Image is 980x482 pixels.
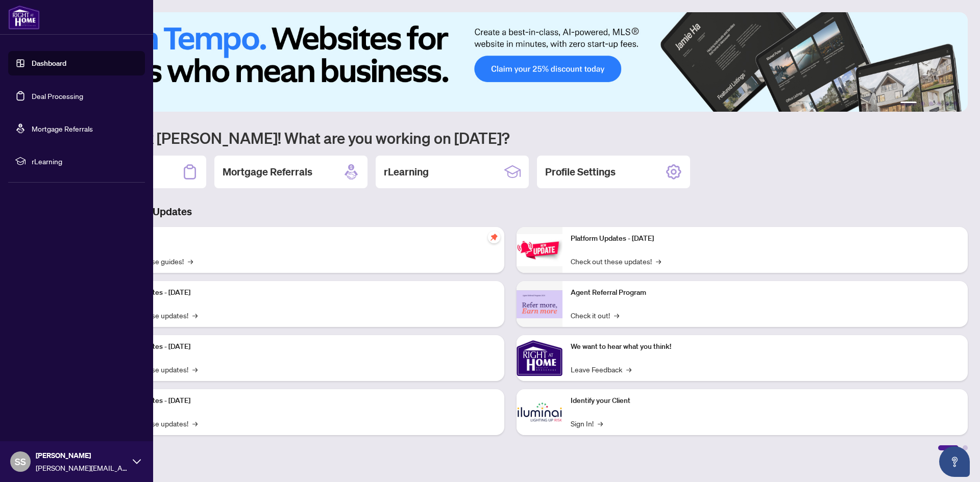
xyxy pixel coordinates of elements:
[32,91,83,100] a: Deal Processing
[53,12,968,112] img: Slide 0
[53,128,968,147] h1: Welcome back [PERSON_NAME]! What are you working on [DATE]?
[598,418,603,429] span: →
[107,341,496,352] p: Platform Updates - [DATE]
[571,395,960,407] p: Identify your Client
[36,450,128,461] span: [PERSON_NAME]
[953,102,958,106] button: 6
[15,454,26,469] span: SS
[614,310,619,321] span: →
[107,233,496,244] p: Self-Help
[929,102,933,106] button: 3
[53,205,968,219] h3: Brokerage & Industry Updates
[937,102,941,106] button: 4
[192,364,198,375] span: →
[571,418,603,429] a: Sign In!→
[939,446,970,477] button: Open asap
[192,418,198,429] span: →
[8,5,40,30] img: logo
[188,256,193,267] span: →
[107,287,496,298] p: Platform Updates - [DATE]
[223,165,312,179] h2: Mortgage Referrals
[517,290,562,318] img: Agent Referral Program
[626,364,631,375] span: →
[945,102,949,106] button: 5
[36,462,128,473] span: [PERSON_NAME][EMAIL_ADDRESS][PERSON_NAME][DOMAIN_NAME]
[921,102,925,106] button: 2
[384,165,429,179] h2: rLearning
[571,310,619,321] a: Check it out!→
[900,102,917,106] button: 1
[517,234,562,266] img: Platform Updates - June 23, 2025
[571,364,631,375] a: Leave Feedback→
[656,256,661,267] span: →
[488,231,500,243] span: pushpin
[517,335,562,381] img: We want to hear what you think!
[571,256,661,267] a: Check out these updates!→
[571,233,960,244] p: Platform Updates - [DATE]
[192,310,198,321] span: →
[32,156,138,167] span: rLearning
[517,389,562,435] img: Identify your Client
[32,59,66,68] a: Dashboard
[32,124,93,133] a: Mortgage Referrals
[571,287,960,298] p: Agent Referral Program
[571,341,960,352] p: We want to hear what you think!
[545,165,616,179] h2: Profile Settings
[107,395,496,407] p: Platform Updates - [DATE]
